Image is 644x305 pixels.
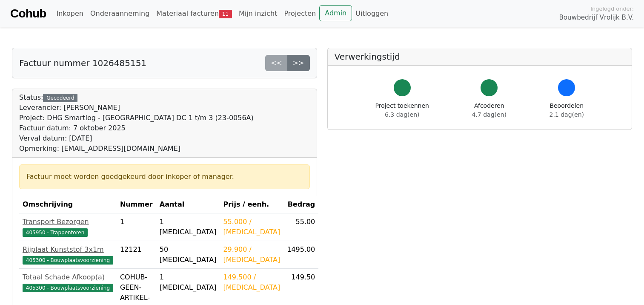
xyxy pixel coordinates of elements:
div: Totaal Schade Afkoop(a) [23,272,113,282]
a: Inkopen [53,5,86,22]
a: >> [287,55,310,71]
th: Nummer [117,196,156,213]
div: 29.900 / [MEDICAL_DATA] [223,245,280,265]
td: 1495.00 [283,241,318,269]
a: Cohub [10,3,46,24]
a: Transport Bezorgen405950 - Trappentoren [23,217,113,237]
h5: Verwerkingstijd [335,52,625,62]
div: Rijplaat Kunststof 3x1m [23,245,113,255]
a: Admin [319,5,352,21]
a: Totaal Schade Afkoop(a)405300 - Bouwplaatsvoorziening [23,272,113,293]
div: 1 [MEDICAL_DATA] [160,217,217,237]
div: Verval datum: [DATE] [19,133,254,144]
th: Omschrijving [19,196,117,213]
div: Beoordelen [550,101,584,119]
th: Aantal [156,196,220,213]
td: 1 [117,213,156,241]
span: Bouwbedrijf Vrolijk B.V. [559,13,634,23]
div: Afcoderen [472,101,507,119]
span: 11 [219,10,232,18]
div: Factuur moet worden goedgekeurd door inkoper of manager. [26,172,303,182]
th: Bedrag [283,196,318,213]
div: Transport Bezorgen [23,217,113,227]
div: Project toekennen [375,101,429,119]
div: Leverancier: [PERSON_NAME] [19,103,254,113]
a: Onderaanneming [87,5,153,22]
span: 6.3 dag(en) [385,111,419,118]
div: Factuur datum: 7 oktober 2025 [19,123,254,133]
h5: Factuur nummer 1026485151 [19,58,146,68]
a: Uitloggen [352,5,392,22]
td: 55.00 [283,213,318,241]
div: 1 [MEDICAL_DATA] [160,272,217,293]
span: 4.7 dag(en) [472,111,507,118]
span: 405300 - Bouwplaatsvoorziening [23,284,113,292]
a: Projecten [280,5,319,22]
div: 55.000 / [MEDICAL_DATA] [223,217,280,237]
div: Opmerking: [EMAIL_ADDRESS][DOMAIN_NAME] [19,144,254,154]
span: 405950 - Trappentoren [23,228,88,237]
span: 2.1 dag(en) [550,111,584,118]
span: 405300 - Bouwplaatsvoorziening [23,256,113,265]
a: Mijn inzicht [235,5,281,22]
td: 12121 [117,241,156,269]
span: Ingelogd onder: [590,5,634,13]
th: Prijs / eenh. [220,196,283,213]
a: Materiaal facturen11 [153,5,235,22]
div: 149.500 / [MEDICAL_DATA] [223,272,280,293]
div: Status: [19,92,254,154]
div: Project: DHG Smartlog - [GEOGRAPHIC_DATA] DC 1 t/m 3 (23-0056A) [19,113,254,123]
div: Gecodeerd [43,94,77,102]
a: Rijplaat Kunststof 3x1m405300 - Bouwplaatsvoorziening [23,245,113,265]
div: 50 [MEDICAL_DATA] [160,245,217,265]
